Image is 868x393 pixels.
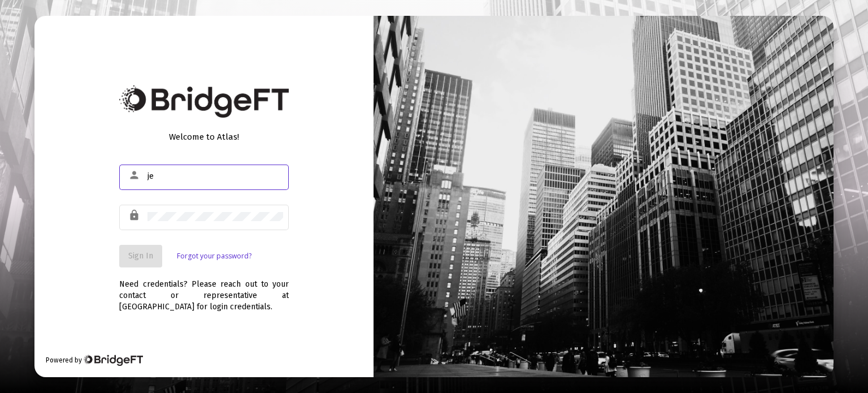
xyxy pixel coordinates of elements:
[147,172,283,181] input: Email or Username
[128,169,142,182] mat-icon: person
[46,355,142,366] div: Powered by
[119,245,162,267] button: Sign In
[119,85,289,118] img: Bridge Financial Technology Logo
[83,355,142,366] img: Bridge Financial Technology Logo
[128,251,153,261] span: Sign In
[128,209,142,222] mat-icon: lock
[177,251,251,262] a: Forgot your password?
[119,267,289,313] div: Need credentials? Please reach out to your contact or representative at [GEOGRAPHIC_DATA] for log...
[119,131,289,142] div: Welcome to Atlas!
